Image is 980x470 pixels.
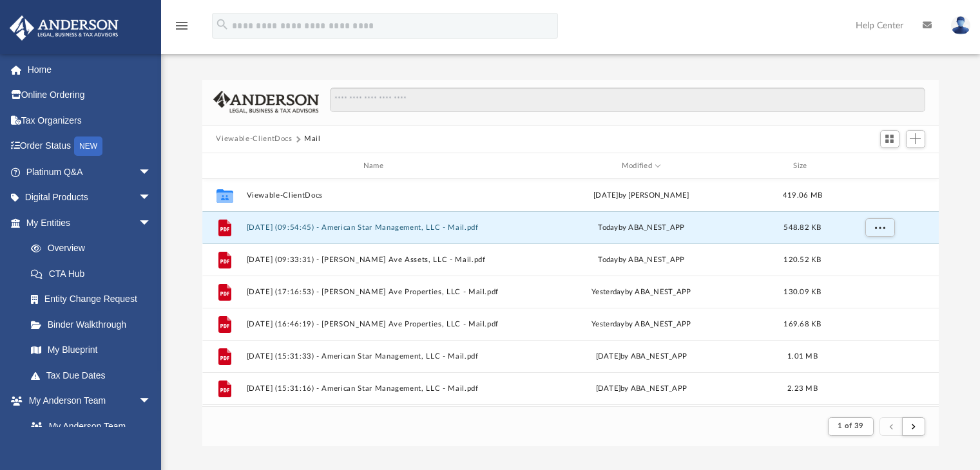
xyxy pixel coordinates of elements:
div: Name [245,160,505,172]
span: yesterday [591,288,624,296]
a: CTA Hub [18,261,171,287]
span: 419.06 MB [782,192,821,199]
a: Binder Walkthrough [18,312,171,337]
a: Home [9,57,171,82]
a: My Blueprint [18,337,164,363]
i: menu [174,18,189,33]
div: [DATE] by ABA_NEST_APP [512,383,771,395]
div: [DATE] by ABA_NEST_APP [512,351,771,362]
span: 2.23 MB [787,385,818,392]
a: Digital Productsarrow_drop_down [9,185,171,211]
button: Switch to Grid View [880,130,899,148]
span: arrow_drop_down [139,185,164,211]
button: [DATE] (09:33:31) - [PERSON_NAME] Ave Assets, LLC - Mail.pdf [246,256,506,264]
span: arrow_drop_down [139,210,164,236]
button: More options [865,218,894,238]
div: id [834,160,924,172]
div: [DATE] by [PERSON_NAME] [512,190,771,202]
a: My Anderson Team [18,413,158,439]
div: by ABA_NEST_APP [512,287,771,298]
div: grid [202,179,939,406]
span: today [598,256,618,263]
div: id [207,160,240,172]
button: 1 of 39 [828,417,874,435]
a: menu [174,24,189,33]
span: arrow_drop_down [139,388,164,415]
div: Size [776,160,828,172]
a: Online Ordering [9,82,171,108]
div: by ABA_NEST_APP [512,319,771,330]
input: Search files and folders [330,88,925,112]
span: 1 of 39 [838,422,864,429]
a: Entity Change Request [18,287,171,312]
div: NEW [74,136,102,156]
a: Overview [18,236,171,261]
a: Platinum Q&Aarrow_drop_down [9,159,171,185]
button: Add [906,130,925,148]
button: Viewable-ClientDocs [216,133,292,145]
a: Tax Organizers [9,108,171,133]
span: 1.01 MB [787,353,818,360]
span: 169.68 KB [783,321,821,328]
a: Order StatusNEW [9,133,171,160]
img: Anderson Advisors Platinum Portal [6,15,122,41]
a: My Entitiesarrow_drop_down [9,210,171,236]
button: [DATE] (09:54:45) - American Star Management, LLC - Mail.pdf [246,223,506,232]
span: 548.82 KB [783,224,821,231]
button: [DATE] (16:46:19) - [PERSON_NAME] Ave Properties, LLC - Mail.pdf [246,320,506,328]
span: yesterday [591,321,624,328]
button: [DATE] (15:31:16) - American Star Management, LLC - Mail.pdf [246,384,506,393]
i: search [215,17,229,32]
span: today [598,224,618,231]
div: by ABA_NEST_APP [512,222,771,234]
img: User Pic [951,16,970,35]
button: Viewable-ClientDocs [246,191,506,200]
div: by ABA_NEST_APP [512,254,771,266]
button: [DATE] (15:31:33) - American Star Management, LLC - Mail.pdf [246,352,506,361]
span: arrow_drop_down [139,159,164,185]
a: My Anderson Teamarrow_drop_down [9,388,164,414]
button: Mail [304,133,321,145]
button: [DATE] (17:16:53) - [PERSON_NAME] Ave Properties, LLC - Mail.pdf [246,288,506,296]
div: Modified [511,160,771,172]
a: Tax Due Dates [18,362,171,388]
span: 130.09 KB [783,288,821,296]
span: 120.52 KB [783,256,821,263]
